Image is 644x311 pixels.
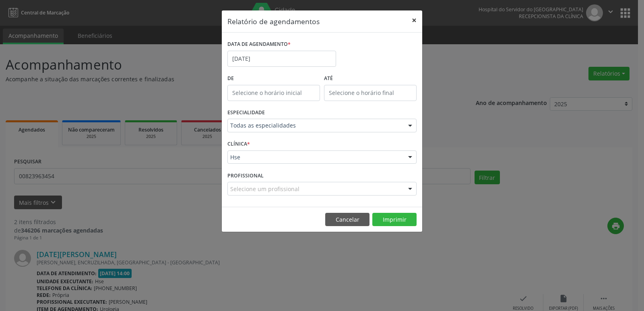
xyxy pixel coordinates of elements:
[227,169,264,182] label: PROFISSIONAL
[227,72,320,85] label: De
[227,51,336,67] input: Selecione uma data ou intervalo
[227,85,320,101] input: Selecione o horário inicial
[230,153,400,161] span: Hse
[325,213,369,227] button: Cancelar
[227,16,320,27] h5: Relatório de agendamentos
[324,72,417,85] label: ATÉ
[406,10,422,30] button: Close
[227,38,291,51] label: DATA DE AGENDAMENTO
[227,138,250,150] label: CLÍNICA
[324,85,417,101] input: Selecione o horário final
[230,185,299,193] span: Selecione um profissional
[230,122,400,130] span: Todas as especialidades
[227,107,265,119] label: ESPECIALIDADE
[372,213,417,227] button: Imprimir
